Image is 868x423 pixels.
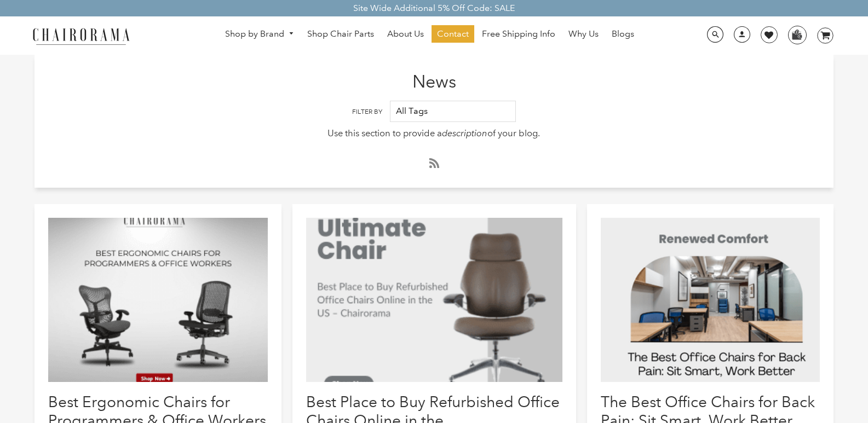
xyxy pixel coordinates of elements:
span: Shop Chair Parts [307,28,374,40]
a: Blogs [606,25,640,43]
span: About Us [387,28,424,40]
nav: DesktopNavigation [182,25,677,45]
h1: News [35,55,833,92]
img: WhatsApp_Image_2024-07-12_at_16.23.01.webp [789,26,806,43]
em: description [442,128,487,139]
span: Free Shipping Info [482,28,555,40]
a: About Us [382,25,429,43]
a: Contact [432,25,474,43]
span: Blogs [612,28,634,40]
a: Shop by Brand [220,26,300,43]
a: Shop Chair Parts [302,25,380,43]
img: chairorama [26,26,136,45]
a: Free Shipping Info [476,25,561,43]
label: Filter By [352,108,382,116]
span: Contact [437,28,469,40]
p: Use this section to provide a of your blog. [114,126,754,141]
a: Why Us [563,25,604,43]
span: Why Us [568,28,599,40]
